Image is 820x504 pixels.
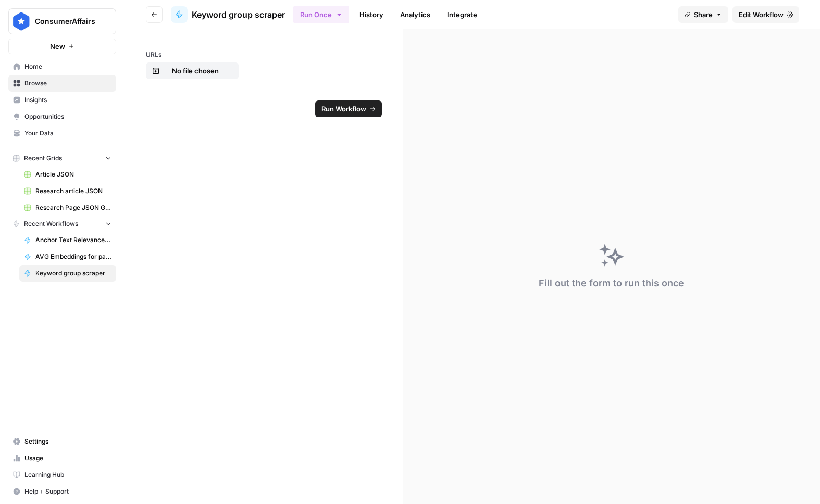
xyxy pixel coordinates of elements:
a: History [353,6,390,23]
span: Share [694,9,713,20]
button: Recent Workflows [8,216,116,232]
div: Fill out the form to run this once [539,276,684,291]
button: Help + Support [8,483,116,500]
button: New [8,39,116,54]
button: Share [678,6,728,23]
button: Run Workflow [315,100,382,117]
span: Run Workflow [321,104,366,114]
button: Run Once [293,6,349,23]
img: ConsumerAffairs Logo [12,12,31,31]
a: Home [8,58,116,75]
span: Insights [24,95,111,105]
a: Integrate [441,6,483,23]
span: Usage [24,453,111,463]
a: Keyword group scraper [19,265,116,282]
span: Recent Grids [24,154,62,163]
span: ConsumerAffairs [35,16,98,27]
span: Help + Support [24,487,111,496]
a: Learning Hub [8,467,116,483]
label: URLs [146,50,382,59]
span: Recent Workflows [24,219,78,229]
span: Opportunities [24,112,111,121]
span: Research Page JSON Generator ([PERSON_NAME]) [35,203,111,212]
a: Browse [8,75,116,92]
span: Settings [24,437,111,446]
span: Your Data [24,129,111,138]
p: No file chosen [162,66,229,76]
a: Article JSON [19,166,116,183]
button: No file chosen [146,62,239,79]
a: Research article JSON [19,183,116,199]
span: Edit Workflow [739,9,784,20]
a: Keyword group scraper [171,6,285,23]
span: Anchor Text Relevance Checker [35,235,111,245]
span: New [50,41,65,52]
span: Browse [24,79,111,88]
a: Research Page JSON Generator ([PERSON_NAME]) [19,199,116,216]
span: Keyword group scraper [192,8,285,21]
a: Anchor Text Relevance Checker [19,232,116,248]
a: Edit Workflow [732,6,799,23]
a: Usage [8,450,116,467]
a: Opportunities [8,108,116,125]
span: Learning Hub [24,470,111,480]
button: Workspace: ConsumerAffairs [8,8,116,34]
a: Insights [8,92,116,108]
span: Home [24,62,111,71]
button: Recent Grids [8,150,116,166]
a: Settings [8,433,116,450]
span: AVG Embeddings for page and Target Keyword [35,252,111,261]
a: Your Data [8,125,116,142]
span: Article JSON [35,170,111,179]
a: Analytics [394,6,437,23]
span: Research article JSON [35,186,111,196]
span: Keyword group scraper [35,269,111,278]
a: AVG Embeddings for page and Target Keyword [19,248,116,265]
